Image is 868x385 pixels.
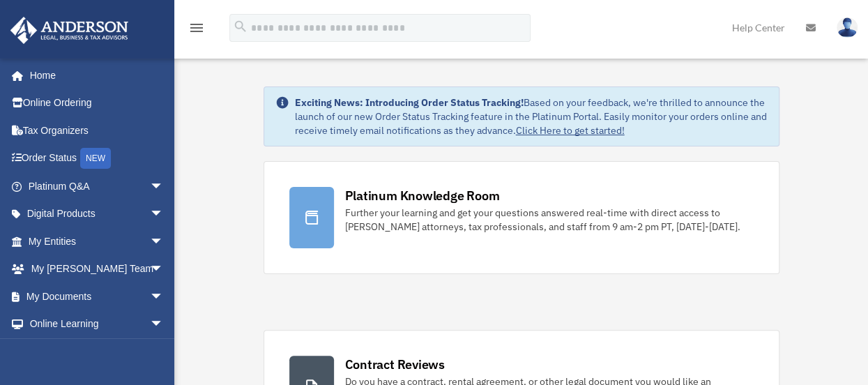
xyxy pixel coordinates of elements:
[10,282,185,310] a: My Documentsarrow_drop_down
[10,200,185,228] a: Digital Productsarrow_drop_down
[516,124,625,137] a: Click Here to get started!
[10,338,185,365] a: Billingarrow_drop_down
[188,24,205,36] a: menu
[6,17,132,44] img: Anderson Advisors Platinum Portal
[150,200,178,229] span: arrow_drop_down
[10,310,185,338] a: Online Learningarrow_drop_down
[295,96,524,109] strong: Exciting News: Introducing Order Status Tracking!
[10,144,185,173] a: Order StatusNEW
[295,96,768,137] div: Based on your feedback, we're thrilled to announce the launch of our new Order Status Tracking fe...
[345,206,754,234] div: Further your learning and get your questions answered real-time with direct access to [PERSON_NAM...
[10,172,185,200] a: Platinum Q&Aarrow_drop_down
[80,148,111,169] div: NEW
[150,227,178,256] span: arrow_drop_down
[10,116,185,144] a: Tax Organizers
[10,227,185,255] a: My Entitiesarrow_drop_down
[264,161,779,274] a: Platinum Knowledge Room Further your learning and get your questions answered real-time with dire...
[188,20,205,36] i: menu
[345,356,445,373] div: Contract Reviews
[837,17,858,38] img: User Pic
[150,338,178,366] span: arrow_drop_down
[345,187,500,204] div: Platinum Knowledge Room
[150,172,178,201] span: arrow_drop_down
[150,282,178,311] span: arrow_drop_down
[10,61,178,89] a: Home
[150,255,178,284] span: arrow_drop_down
[233,19,248,34] i: search
[10,89,185,117] a: Online Ordering
[150,310,178,339] span: arrow_drop_down
[10,255,185,283] a: My [PERSON_NAME] Teamarrow_drop_down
